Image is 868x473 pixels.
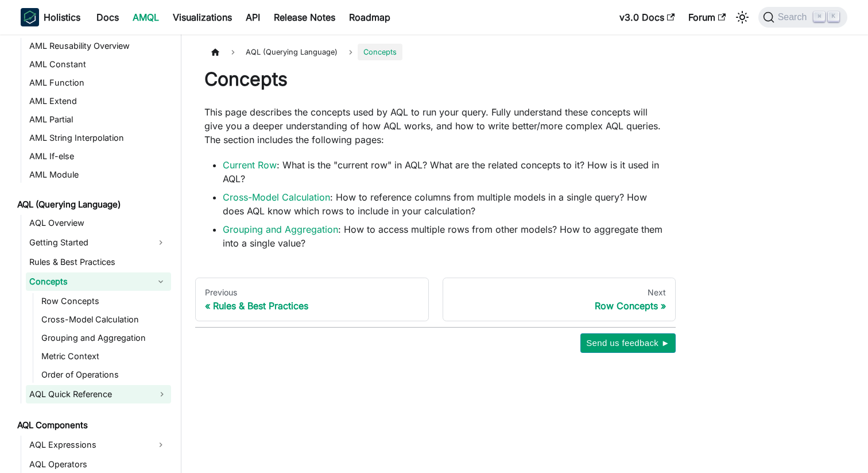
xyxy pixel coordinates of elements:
[580,333,676,353] button: Send us feedback ►
[26,130,171,146] a: AML String Interpolation
[733,8,751,26] button: Switch between dark and light mode (currently light mode)
[26,93,171,109] a: AML Extend
[358,44,402,60] span: Concepts
[204,44,666,60] nav: Breadcrumbs
[90,8,126,26] a: Docs
[150,233,171,252] button: Expand sidebar category 'Getting Started'
[26,111,171,128] a: AML Partial
[38,367,171,383] a: Order of Operations
[240,44,343,60] span: AQL (Querying Language)
[38,312,171,328] a: Cross-Model Calculation
[26,254,171,270] a: Rules & Best Practices
[204,68,666,91] h1: Concepts
[26,167,171,183] a: AML Module
[223,224,338,235] a: Grouping and Aggregation
[26,148,171,164] a: AML If-else
[452,300,666,312] div: Row Concepts
[813,11,825,22] kbd: ⌘
[205,300,419,312] div: Rules & Best Practices
[452,287,666,298] div: Next
[26,456,171,472] a: AQL Operators
[21,8,39,26] img: Holistics
[26,272,150,291] a: Concepts
[758,7,847,28] button: Search (Command+K)
[44,10,80,24] b: Holistics
[26,436,150,454] a: AQL Expressions
[586,336,670,351] span: Send us feedback ►
[828,11,839,22] kbd: K
[195,278,429,321] a: PreviousRules & Best Practices
[26,233,150,252] a: Getting Started
[205,287,419,298] div: Previous
[26,56,171,72] a: AML Constant
[150,436,171,454] button: Expand sidebar category 'AQL Expressions'
[150,272,171,291] button: Collapse sidebar category 'Concepts'
[21,8,80,26] a: HolisticsHolistics
[26,385,171,403] a: AQL Quick Reference
[223,190,666,218] li: : How to reference columns from multiple models in a single query? How does AQL know which rows t...
[774,12,814,22] span: Search
[14,197,171,213] a: AQL (Querying Language)
[195,278,676,321] nav: Docs pages
[681,8,733,26] a: Forum
[223,191,330,203] a: Cross-Model Calculation
[26,75,171,91] a: AML Function
[239,8,267,26] a: API
[223,222,666,250] li: : How to access multiple rows from other models? How to aggregate them into a single value?
[14,417,171,433] a: AQL Components
[613,8,681,26] a: v3.0 Docs
[26,38,171,54] a: AML Reusability Overview
[223,158,666,186] li: : What is the "current row" in AQL? What are the related concepts to it? How is it used in AQL?
[9,34,181,473] nav: Docs sidebar
[38,348,171,364] a: Metric Context
[342,8,397,26] a: Roadmap
[443,278,676,321] a: NextRow Concepts
[166,8,239,26] a: Visualizations
[38,330,171,346] a: Grouping and Aggregation
[223,159,277,171] a: Current Row
[26,215,171,231] a: AQL Overview
[267,8,342,26] a: Release Notes
[126,8,166,26] a: AMQL
[204,105,666,147] p: This page describes the concepts used by AQL to run your query. Fully understand these concepts w...
[38,293,171,309] a: Row Concepts
[204,44,226,60] a: Home page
